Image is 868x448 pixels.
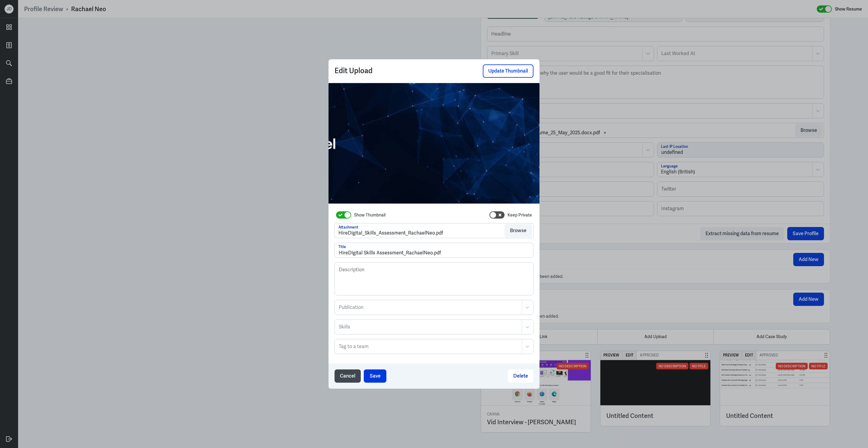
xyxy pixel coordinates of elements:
label: Keep Private [508,212,532,218]
p: Edit Upload [335,64,434,78]
button: Update Thumbnail [483,64,533,78]
button: Cancel [335,369,361,383]
input: Title [335,243,533,257]
button: Save [364,369,386,383]
div: HireDigital_Skills_Assessment_RachaelNeo.pdf [338,229,443,237]
img: HireDigital Skills Assessment_RachaelNeo.pdf [329,83,539,204]
label: Show Thumbnail [354,212,385,218]
button: Delete [508,369,533,383]
button: Browse [505,224,532,237]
